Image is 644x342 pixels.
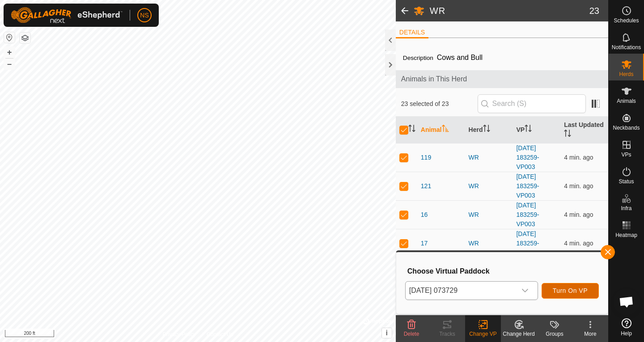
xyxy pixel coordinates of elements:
span: Neckbands [613,125,640,131]
span: i [386,329,388,337]
button: i [382,328,392,338]
button: – [4,59,15,69]
div: WR [469,182,509,191]
span: 2025-10-02 073729 [406,282,516,300]
a: [DATE] 183259-VP003 [516,144,539,170]
span: Delete [404,331,419,337]
label: Description [403,55,433,61]
div: Change Herd [501,330,537,338]
span: VPs [621,152,631,157]
div: dropdown trigger [516,282,534,300]
p-sorticon: Activate to sort [442,126,449,133]
span: NS [140,11,148,20]
div: Tracks [429,330,465,338]
span: 121 [421,182,431,191]
th: Animal [417,117,465,144]
img: Gallagher Logo [11,7,123,23]
div: Change VP [465,330,501,338]
button: Map Layers [20,33,30,43]
span: Infra [621,206,631,211]
span: Schedules [614,18,639,23]
button: + [4,47,15,58]
a: [DATE] 183259-VP003 [516,202,539,228]
a: Privacy Policy [162,330,196,338]
span: 23 [589,4,599,17]
div: WR [469,153,509,162]
p-sorticon: Activate to sort [408,126,415,133]
a: [DATE] 183259-VP003 [516,230,539,256]
div: More [572,330,608,338]
h2: WR [430,5,589,16]
span: Turn On VP [553,287,588,294]
span: 17 [421,239,428,248]
th: Last Updated [560,117,608,144]
span: Animals in This Herd [401,74,603,84]
span: Oct 2, 2025, 9:35 AM [564,211,593,218]
span: Help [621,331,632,336]
th: Herd [465,117,513,144]
span: Notifications [612,45,641,50]
span: Oct 2, 2025, 9:35 AM [564,240,593,247]
span: Oct 2, 2025, 9:35 AM [564,154,593,161]
input: Search (S) [478,94,586,113]
span: Animals [617,98,636,104]
th: VP [513,117,560,144]
a: [DATE] 183259-VP003 [516,173,539,199]
li: DETAILS [396,28,428,38]
div: WR [469,210,509,220]
span: Heatmap [615,232,637,238]
p-sorticon: Activate to sort [525,126,532,133]
span: Cows and Bull [433,50,486,65]
div: WR [469,239,509,248]
p-sorticon: Activate to sort [483,126,490,133]
span: 23 selected of 23 [401,99,478,109]
div: Groups [537,330,572,338]
h3: Choose Virtual Paddock [407,267,599,275]
span: Oct 2, 2025, 9:35 AM [564,182,593,190]
a: Help [609,315,644,340]
span: Status [619,179,634,184]
span: 16 [421,210,428,220]
div: Open chat [613,288,640,315]
a: Contact Us [207,330,233,338]
button: Turn On VP [542,283,599,299]
button: Reset Map [4,32,15,43]
p-sorticon: Activate to sort [564,131,571,138]
span: 119 [421,153,431,162]
span: Herds [619,72,633,77]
